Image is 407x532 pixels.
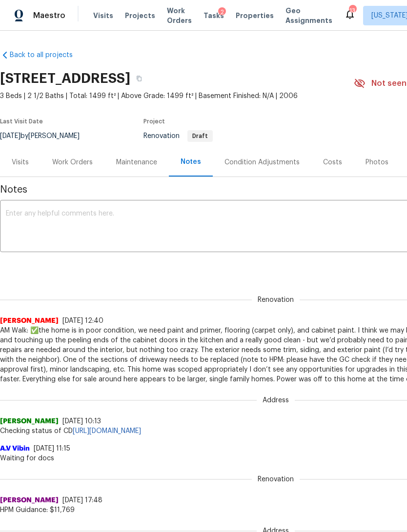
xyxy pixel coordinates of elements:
a: [URL][DOMAIN_NAME] [73,428,141,434]
span: Renovation [143,133,213,139]
div: Work Orders [52,158,93,167]
span: Projects [125,11,155,20]
span: Renovation [252,474,300,484]
span: Renovation [252,295,300,305]
span: [DATE] 10:13 [62,418,101,425]
div: 2 [218,7,226,17]
span: Visits [93,11,113,20]
div: Notes [181,157,201,167]
span: Work Orders [167,6,192,25]
span: [DATE] 11:15 [34,445,70,452]
div: Condition Adjustments [224,158,300,167]
div: Photos [366,158,388,167]
span: Tasks [203,12,224,19]
span: [DATE] 17:48 [62,497,102,504]
span: Draft [188,133,212,139]
span: [DATE] 12:40 [62,317,103,324]
span: Properties [236,11,274,20]
span: Maestro [33,11,65,20]
div: 13 [349,6,356,16]
div: Maintenance [116,158,157,167]
button: Copy Address [130,70,148,87]
span: Geo Assignments [285,6,332,25]
span: Project [143,118,165,124]
span: Address [257,395,295,405]
div: Visits [12,158,29,167]
div: Costs [323,158,342,167]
